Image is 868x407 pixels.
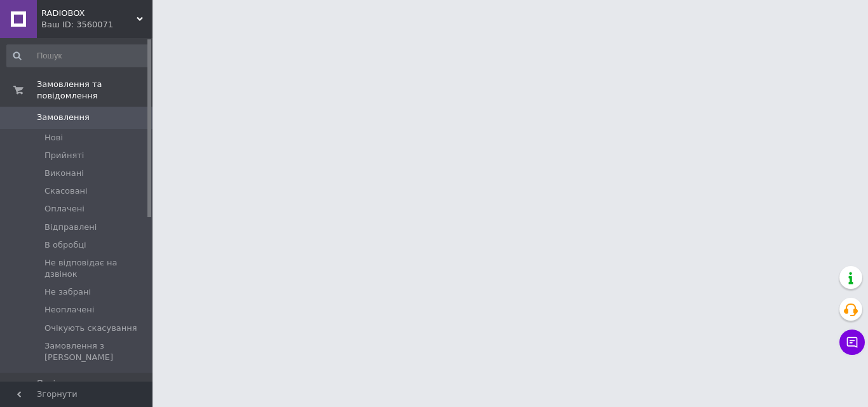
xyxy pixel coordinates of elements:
[44,203,85,215] span: Оплачені
[44,222,97,233] span: Відправлені
[44,304,94,316] span: Неоплачені
[44,168,84,179] span: Виконані
[6,44,150,67] input: Пошук
[37,79,153,102] span: Замовлення та повідомлення
[44,150,84,161] span: Прийняті
[44,185,88,197] span: Скасовані
[37,112,90,123] span: Замовлення
[37,378,98,389] span: Повідомлення
[839,330,865,355] button: Чат з покупцем
[44,257,149,280] span: Не відповідає на дзвінок
[44,286,91,298] span: Не забрані
[44,340,149,363] span: Замовлення з [PERSON_NAME]
[44,239,86,251] span: В обробці
[44,132,63,143] span: Нові
[41,19,153,30] div: Ваш ID: 3560071
[44,323,137,334] span: Очікують скасування
[41,8,137,19] span: RADIOBOX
